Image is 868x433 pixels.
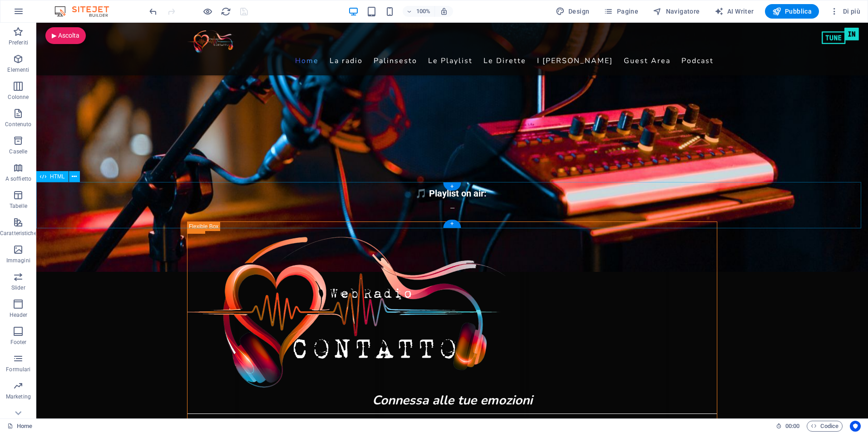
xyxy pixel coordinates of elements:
[7,421,32,432] a: Fai clic per annullare la selezione. Doppio clic per aprire le pagine
[653,7,700,16] span: Navigatore
[7,66,29,74] p: Elementi
[8,93,29,101] p: Colonne
[792,423,793,429] span: :
[10,311,28,319] p: Header
[220,6,231,17] button: reload
[807,421,843,432] button: Codice
[715,7,754,16] span: AI Writer
[6,393,31,400] p: Marketing
[5,121,31,128] p: Contenuto
[604,7,638,16] span: Pagine
[403,6,435,17] button: 100%
[6,366,30,373] p: Formulari
[11,284,25,291] p: Slider
[148,6,158,17] i: Annulla: Cambia HTML (Ctrl+Z)
[776,421,800,432] h6: Tempo sessione
[765,4,819,19] button: Pubblica
[552,4,593,19] div: Design (Ctrl+Alt+Y)
[711,4,758,19] button: AI Writer
[10,202,27,210] p: Tabelle
[785,421,799,432] span: 00 00
[50,174,65,179] span: HTML
[10,339,27,346] p: Footer
[221,6,231,17] i: Ricarica la pagina
[443,182,461,191] div: +
[202,6,213,17] button: Clicca qui per lasciare la modalità di anteprima e continuare la modifica
[148,6,158,17] button: undo
[649,4,703,19] button: Navigatore
[6,257,30,264] p: Immagini
[556,7,590,16] span: Design
[830,7,860,16] span: Di più
[811,421,838,432] span: Codice
[52,6,120,17] img: Editor Logo
[826,4,864,19] button: Di più
[443,220,461,228] div: +
[772,7,812,16] span: Pubblica
[440,7,448,15] i: Quando ridimensioni, regola automaticamente il livello di zoom in modo che corrisponda al disposi...
[9,148,27,155] p: Caselle
[416,6,431,17] h6: 100%
[9,39,28,46] p: Preferiti
[552,4,593,19] button: Design
[850,421,861,432] button: Usercentrics
[5,175,31,182] p: A soffietto
[600,4,642,19] button: Pagine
